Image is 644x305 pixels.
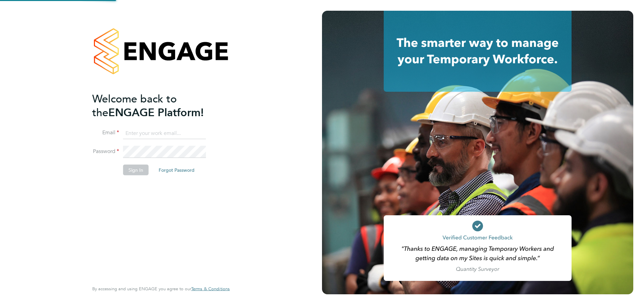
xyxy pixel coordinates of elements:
span: Welcome back to the [92,92,177,119]
h2: ENGAGE Platform! [92,92,223,119]
span: Terms & Conditions [191,286,230,292]
label: Email [92,129,119,136]
span: By accessing and using ENGAGE you agree to our [92,286,230,292]
button: Sign In [123,165,149,175]
a: Terms & Conditions [191,286,230,292]
label: Password [92,148,119,155]
input: Enter your work email... [123,127,206,139]
button: Forgot Password [153,165,200,175]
